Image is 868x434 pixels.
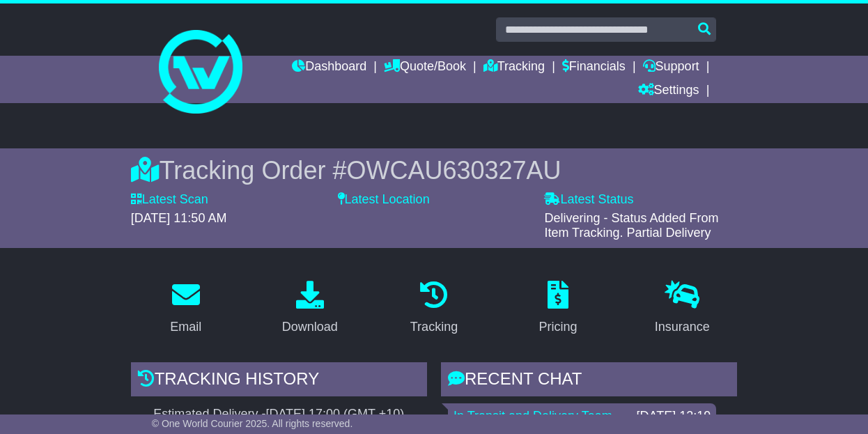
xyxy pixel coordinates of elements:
a: Insurance [646,276,719,341]
a: Financials [562,56,626,79]
span: © One World Courier 2025. All rights reserved. [152,418,353,429]
span: Delivering - Status Added From Item Tracking. Partial Delivery [544,211,718,240]
div: Insurance [655,318,710,336]
div: Estimated Delivery - [131,407,427,422]
a: Support [643,56,699,79]
span: [DATE] 11:50 AM [131,211,227,225]
a: In Transit and Delivery Team [454,409,612,423]
div: Email [170,318,201,336]
a: Download [273,276,347,341]
a: Tracking [483,56,545,79]
div: Tracking Order # [131,155,738,185]
label: Latest Location [338,192,430,208]
a: Dashboard [292,56,366,79]
div: Download [282,318,338,336]
div: Pricing [539,318,578,336]
a: Settings [638,79,699,103]
label: Latest Status [544,192,633,208]
span: OWCAU630327AU [346,156,561,185]
div: [DATE] 12:19 [637,409,711,424]
a: Tracking [401,276,467,341]
div: Tracking [410,318,458,336]
label: Latest Scan [131,192,208,208]
div: Tracking history [131,362,427,400]
a: Pricing [530,276,587,341]
a: Quote/Book [384,56,466,79]
div: [DATE] 17:00 (GMT +10) [265,407,404,422]
div: RECENT CHAT [441,362,737,400]
a: Email [161,276,210,341]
